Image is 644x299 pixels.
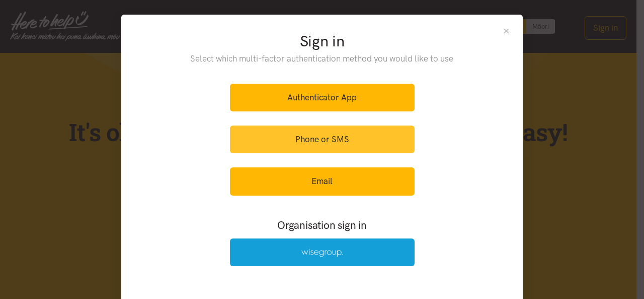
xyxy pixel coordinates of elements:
h2: Sign in [170,31,474,52]
button: Close [502,27,511,35]
a: Phone or SMS [230,126,415,153]
a: Email [230,167,415,195]
h3: Organisation sign in [202,218,442,232]
a: Authenticator App [230,84,415,111]
p: Select which multi-factor authentication method you would like to use [170,52,474,66]
img: Wise Group [301,249,343,257]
